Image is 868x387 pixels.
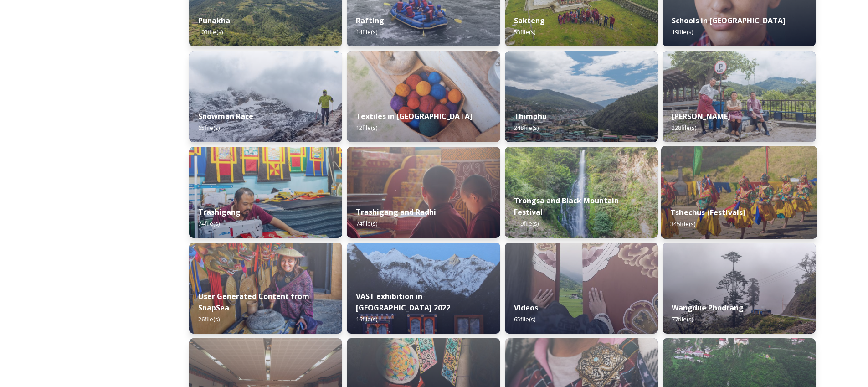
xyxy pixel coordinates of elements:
[356,207,436,217] strong: Trashigang and Radhi
[514,28,535,36] span: 53 file(s)
[356,219,377,227] span: 74 file(s)
[198,291,309,313] strong: User Generated Content from SnapSea
[189,51,342,142] img: Snowman%2520Race41.jpg
[356,28,377,36] span: 14 file(s)
[514,219,539,227] span: 119 file(s)
[663,51,816,142] img: Trashi%2520Yangtse%2520090723%2520by%2520Amp%2520Sripimanwat-187.jpg
[356,15,384,26] strong: Rafting
[198,207,241,217] strong: Trashigang
[356,124,377,132] span: 12 file(s)
[347,243,500,334] img: VAST%2520Bhutan%2520art%2520exhibition%2520in%2520Brussels3.jpg
[670,220,695,228] span: 345 file(s)
[514,124,539,132] span: 248 file(s)
[505,51,658,142] img: Thimphu%2520190723%2520by%2520Amp%2520Sripimanwat-43.jpg
[505,147,658,238] img: 2022-10-01%252018.12.56.jpg
[356,315,377,323] span: 16 file(s)
[672,124,696,132] span: 228 file(s)
[189,243,342,334] img: 0FDA4458-C9AB-4E2F-82A6-9DC136F7AE71.jpeg
[661,146,817,239] img: Dechenphu%2520Festival14.jpg
[514,303,538,313] strong: Videos
[514,315,535,323] span: 65 file(s)
[670,207,745,217] strong: Tshechus (Festivals)
[198,111,253,121] strong: Snowman Race
[505,243,658,334] img: Textile.jpg
[356,291,450,313] strong: VAST exhibition in [GEOGRAPHIC_DATA] 2022
[663,243,816,334] img: 2022-10-01%252016.15.46.jpg
[189,147,342,238] img: Trashigang%2520and%2520Rangjung%2520060723%2520by%2520Amp%2520Sripimanwat-66.jpg
[672,111,730,121] strong: [PERSON_NAME]
[672,28,693,36] span: 19 file(s)
[514,15,545,26] strong: Sakteng
[198,124,220,132] span: 65 file(s)
[198,15,230,26] strong: Punakha
[356,111,473,121] strong: Textiles in [GEOGRAPHIC_DATA]
[672,303,744,313] strong: Wangdue Phodrang
[198,315,220,323] span: 26 file(s)
[514,196,619,217] strong: Trongsa and Black Mountain Festival
[198,219,220,227] span: 74 file(s)
[672,15,786,26] strong: Schools in [GEOGRAPHIC_DATA]
[514,111,547,121] strong: Thimphu
[347,147,500,238] img: Trashigang%2520and%2520Rangjung%2520060723%2520by%2520Amp%2520Sripimanwat-32.jpg
[347,51,500,142] img: _SCH9806.jpg
[672,315,693,323] span: 77 file(s)
[198,28,223,36] span: 103 file(s)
